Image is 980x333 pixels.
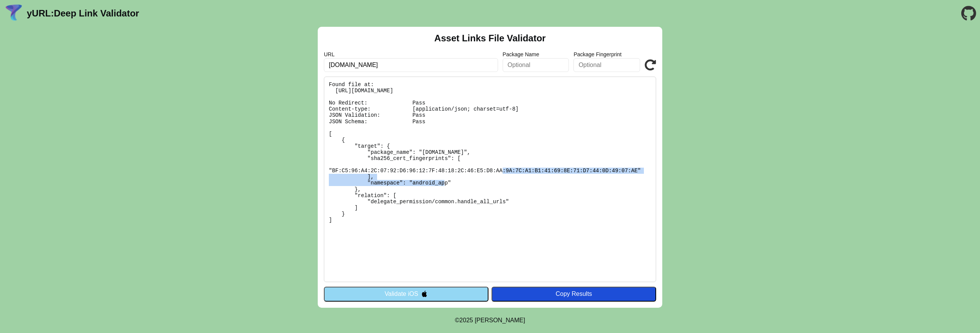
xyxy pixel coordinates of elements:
input: Optional [573,58,640,72]
div: Copy Results [495,291,652,297]
label: URL [324,51,498,57]
h2: Asset Links File Validator [434,33,546,44]
input: Required [324,58,498,72]
img: yURL Logo [4,3,24,23]
label: Package Name [503,51,569,57]
input: Optional [503,58,569,72]
a: Michael Ibragimchayev's Personal Site [475,317,525,323]
span: 2025 [459,317,473,323]
pre: Found file at: [URL][DOMAIN_NAME] No Redirect: Pass Content-type: [application/json; charset=utf-... [324,77,656,282]
label: Package Fingerprint [573,51,640,57]
button: Copy Results [492,287,656,301]
img: appleIcon.svg [421,291,428,297]
a: yURL:Deep Link Validator [27,8,139,19]
button: Validate iOS [324,287,488,301]
footer: © [455,308,525,333]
